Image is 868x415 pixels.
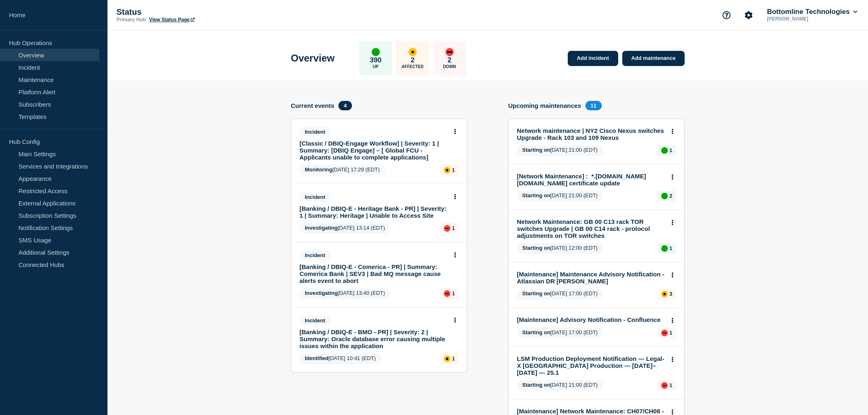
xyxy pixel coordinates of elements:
[522,192,550,198] span: Starting on
[622,51,685,66] a: Add maintenance
[517,218,665,239] a: Network Maintenance: GB 00 C13 rack TOR switches Upgrade | GB 00 C14 rack - protocol adjustments ...
[444,290,450,297] div: down
[740,7,757,24] button: Account settings
[517,191,603,201] span: [DATE] 21:00 (EDT)
[585,101,602,110] span: 11
[443,64,456,69] p: Down
[305,166,332,173] span: Monitoring
[522,290,550,296] span: Starting on
[448,56,451,64] p: 2
[291,102,334,109] h4: Current events
[299,140,448,161] a: [Classic / DBIQ-Engage Workflow] | Severity: 1 | Summary: [DBIQ Engage] – [ Global FCU - Applican...
[149,17,194,23] a: View Status Page
[718,7,735,24] button: Support
[522,147,550,153] span: Starting on
[299,328,448,349] a: [Banking / DBIQ-E - BMO - PR] | Severity: 2 | Summary: Oracle database error causing multiple iss...
[517,127,665,141] a: Network maintenance | NY2 Cisco Nexus switches Upgrade - Rack 103 and 109 Nexus
[517,243,603,254] span: [DATE] 12:00 (EDT)
[517,145,603,156] span: [DATE] 21:00 (EDT)
[669,193,672,199] p: 2
[669,147,672,153] p: 1
[372,48,380,56] div: up
[373,64,379,69] p: Up
[299,192,331,202] span: Incident
[661,245,668,252] div: up
[299,165,385,176] span: [DATE] 17:29 (EDT)
[305,290,338,296] span: Investigating
[517,355,665,376] a: LSM Production Deployment Notification — Legal-X [GEOGRAPHIC_DATA] Production — [DATE]–[DATE] — 25.1
[765,8,859,16] button: Bottomline Technologies
[517,289,603,299] span: [DATE] 17:00 (EDT)
[517,380,603,391] span: [DATE] 21:00 (EDT)
[452,356,455,362] p: 1
[299,288,391,299] span: [DATE] 13:40 (EDT)
[402,64,423,69] p: Affected
[291,52,335,64] h1: Overview
[409,48,417,56] div: affected
[522,245,550,251] span: Starting on
[452,290,455,296] p: 1
[669,245,672,251] p: 1
[661,193,668,199] div: up
[299,127,331,137] span: Incident
[765,16,851,22] p: [PERSON_NAME]
[299,251,331,260] span: Incident
[517,271,665,285] a: [Maintenance] Maintenance Advisory Notification - Atlassian DR [PERSON_NAME]
[517,316,665,323] a: [Maintenance] Advisory Notification - Confluence
[444,356,450,362] div: affected
[661,330,668,336] div: down
[299,223,391,234] span: [DATE] 13:14 (EDT)
[452,225,455,231] p: 1
[445,48,454,56] div: down
[305,355,329,361] span: Identified
[299,263,448,284] a: [Banking / DBIQ-E - Comerica - PR] | Summary: Comerica Bank | SEV3 | Bad MQ message cause alerts ...
[444,167,450,173] div: affected
[452,167,455,173] p: 1
[517,173,665,187] a: [Network Maintenance] : *.[DOMAIN_NAME] [DOMAIN_NAME] certificate update
[661,382,668,389] div: down
[444,225,450,232] div: down
[508,102,581,109] h4: Upcoming maintenances
[669,382,672,388] p: 1
[338,101,352,110] span: 4
[116,17,146,23] p: Primary Hub
[517,328,603,338] span: [DATE] 17:00 (EDT)
[568,51,618,66] a: Add incident
[411,56,414,64] p: 2
[299,353,381,364] span: [DATE] 10:41 (EDT)
[116,7,281,17] p: Status
[522,382,550,388] span: Starting on
[370,56,381,64] p: 390
[669,330,672,336] p: 1
[661,147,668,154] div: up
[669,291,672,297] p: 3
[299,205,448,219] a: [Banking / DBIQ-E - Heritage Bank - PR] | Severity: 1 | Summary: Heritage | Unable to Access Site
[299,316,331,325] span: Incident
[305,225,338,231] span: Investigating
[661,291,668,297] div: affected
[522,329,550,335] span: Starting on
